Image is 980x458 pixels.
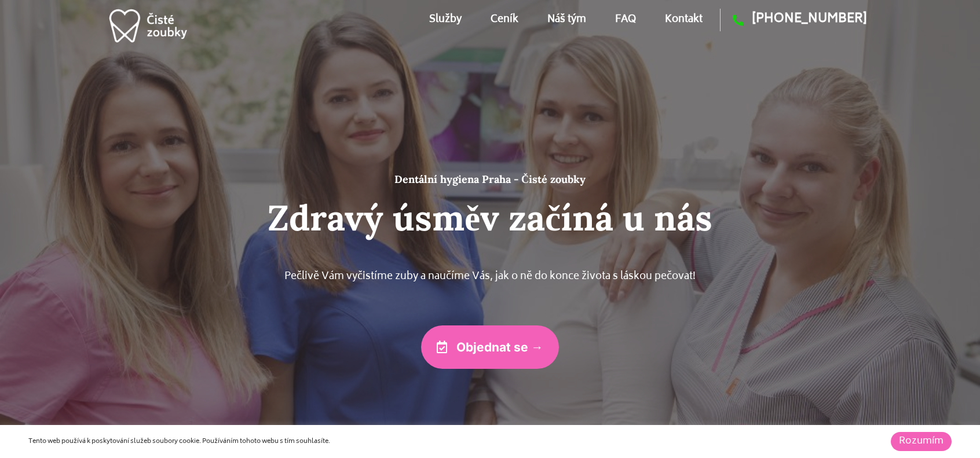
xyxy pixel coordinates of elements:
[142,197,838,239] h2: Zdravý úsměv začíná u nás
[891,432,952,451] a: Rozumím
[28,437,675,447] div: Tento web používá k poskytování služeb soubory cookie. Používáním tohoto webu s tím souhlasíte.
[107,2,189,49] img: dentální hygiena v praze
[142,268,838,287] p: Pečlivě Vám vyčistíme zuby a naučíme Vás, jak o ně do konce života s láskou pečovat!
[721,9,867,31] a: [PHONE_NUMBER]
[421,325,559,369] a: Objednat se →
[744,9,867,31] span: [PHONE_NUMBER]
[456,341,543,353] span: Objednat se →
[142,173,838,186] h1: Dentální hygiena Praha - Čisté zoubky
